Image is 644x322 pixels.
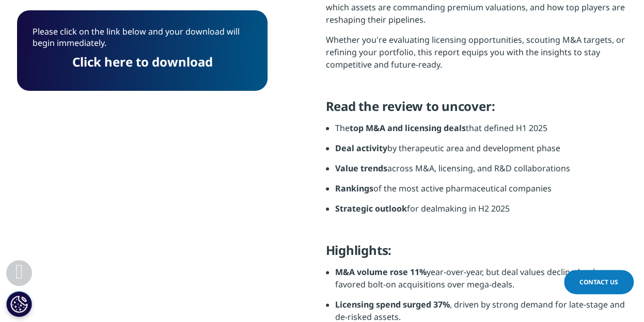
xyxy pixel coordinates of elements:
li: The that defined H1 2025 [335,122,627,142]
li: year-over-year, but deal values declined as buyers favored bolt-on acquisitions over mega-deals. [335,266,627,298]
li: by therapeutic area and development phase [335,142,627,162]
a: Contact Us [564,270,634,294]
strong: Strategic outlook [335,203,407,214]
li: of the most active pharmaceutical companies [335,182,627,202]
a: Click here to download [72,53,213,70]
li: for dealmaking in H2 2025 [335,202,627,222]
strong: Deal activity [335,142,387,154]
span: Contact Us [579,278,618,286]
li: across M&A, licensing, and R&D collaborations [335,162,627,182]
p: Please click on the link below and your download will begin immediately. [33,26,252,56]
strong: Licensing spend surged 37% [335,299,450,310]
strong: Rankings [335,183,373,194]
h5: Highlights: [326,243,627,266]
p: Whether you're evaluating licensing opportunities, scouting M&A targets, or refining your portfol... [326,34,627,78]
strong: top M&A and licensing deals [350,122,466,134]
button: Cookies Settings [6,291,32,317]
h5: Read the review to uncover: [326,99,627,122]
strong: M&A volume rose 11% [335,266,427,278]
strong: Value trends [335,163,387,174]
